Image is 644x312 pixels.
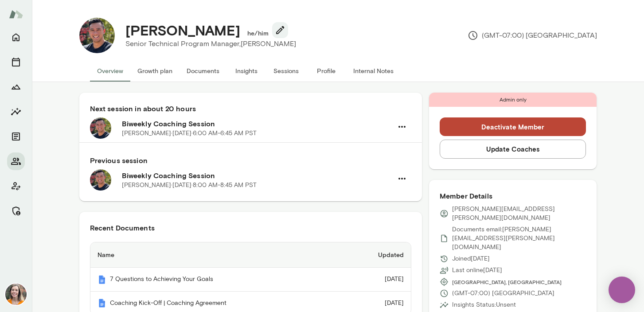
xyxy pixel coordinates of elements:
button: Profile [306,60,346,82]
button: Client app [7,177,25,195]
p: (GMT-07:00) [GEOGRAPHIC_DATA] [468,30,597,41]
button: Members [7,152,25,170]
img: Mark Guzman [79,18,115,53]
button: Internal Notes [346,60,401,82]
span: [GEOGRAPHIC_DATA], [GEOGRAPHIC_DATA] [452,278,562,285]
p: (GMT-07:00) [GEOGRAPHIC_DATA] [452,289,554,298]
h6: Member Details [440,191,586,201]
h6: Recent Documents [90,222,411,233]
p: Joined [DATE] [452,254,490,263]
button: Growth plan [130,60,180,82]
button: Insights [226,60,266,82]
img: Mento [98,299,106,308]
button: Overview [90,60,130,82]
td: [DATE] [341,268,411,292]
p: Insights Status: Unsent [452,300,516,309]
h6: Biweekly Coaching Session [122,118,393,129]
p: [PERSON_NAME] · [DATE] · 8:00 AM-8:45 AM PST [122,181,257,190]
button: Sessions [266,60,306,82]
h4: [PERSON_NAME] [125,22,240,39]
button: Growth Plan [7,78,25,96]
p: Senior Technical Program Manager, [PERSON_NAME] [125,39,296,49]
div: Admin only [429,93,597,107]
button: Documents [180,60,226,82]
th: Updated [341,242,411,268]
button: Deactivate Member [440,117,586,136]
p: [PERSON_NAME][EMAIL_ADDRESS][PERSON_NAME][DOMAIN_NAME] [452,205,586,222]
th: 7 Questions to Achieving Your Goals [90,268,341,292]
img: Carrie Kelly [5,284,27,305]
button: Update Coaches [440,140,586,158]
p: Documents email: [PERSON_NAME][EMAIL_ADDRESS][PERSON_NAME][DOMAIN_NAME] [452,225,586,252]
img: Mento [9,6,23,23]
th: Name [90,242,341,268]
button: Sessions [7,53,25,71]
h6: Previous session [90,155,411,166]
p: [PERSON_NAME] · [DATE] · 6:00 AM-6:45 AM PST [122,129,257,138]
p: Last online [DATE] [452,266,502,275]
button: Insights [7,103,25,121]
button: Documents [7,128,25,145]
h6: Biweekly Coaching Session [122,170,393,181]
button: Home [7,28,25,46]
h6: he/him [247,29,269,38]
img: Mento [98,275,106,284]
button: Manage [7,202,25,220]
h6: Next session in about 20 hours [90,103,411,114]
